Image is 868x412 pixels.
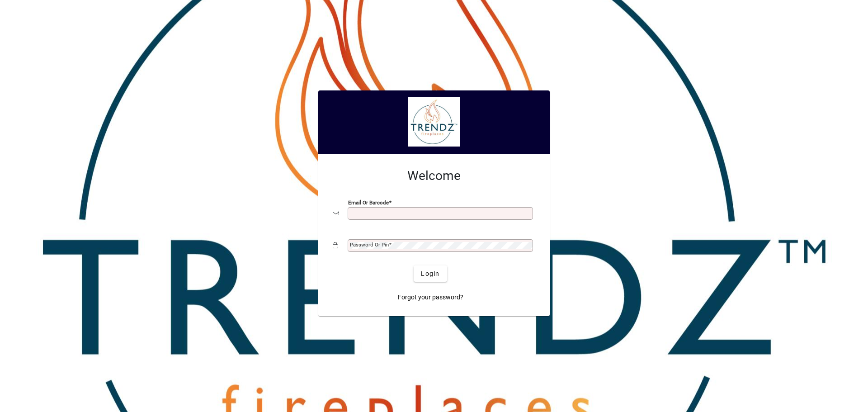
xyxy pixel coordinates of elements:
mat-label: Email or Barcode [348,199,389,206]
a: Forgot your password? [394,289,467,305]
mat-label: Password or Pin [350,242,389,248]
button: Login [414,265,447,282]
span: Forgot your password? [398,293,463,302]
h2: Welcome [333,168,535,184]
span: Login [421,269,439,279]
